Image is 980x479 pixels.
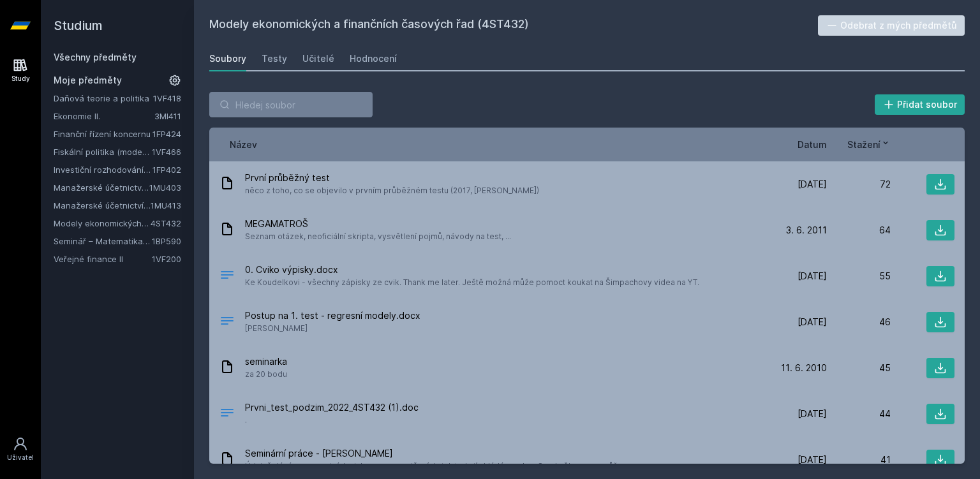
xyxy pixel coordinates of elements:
[245,184,539,197] span: něco z toho, co se objevilo v prvním průběžném testu (2017, [PERSON_NAME])
[209,52,246,65] div: Soubory
[245,230,511,243] span: Seznam otázek, neoficiální skripta, vysvětlení pojmů, návody na test, ...
[153,93,181,103] a: 1VF418
[827,270,891,283] div: 55
[350,52,397,65] div: Hodnocení
[54,163,152,176] a: Investiční rozhodování a dlouhodobé financování
[245,401,419,414] span: Prvni_test_podzim_2022_4ST432 (1).doc
[219,405,235,424] div: DOC
[54,110,154,122] a: Ekonomie II.
[54,128,152,140] a: Finanční řízení koncernu
[350,46,397,71] a: Hodnocení
[245,276,699,289] span: Ke Koudelkovi - všechny zápisky ze cvik. Thank me later. Ještě možná může pomoct koukat na Šimpac...
[54,74,122,87] span: Moje předměty
[149,182,181,193] a: 1MU403
[219,267,235,286] div: DOCX
[245,172,539,184] span: První průběžný test
[827,178,891,191] div: 72
[151,218,181,228] a: 4ST432
[54,253,152,265] a: Veřejné finance II
[209,15,818,36] h2: Modely ekonomických a finančních časových řad (4ST432)
[798,138,827,151] button: Datum
[152,147,181,157] a: 1VF466
[151,200,181,210] a: 1MU413
[262,46,287,71] a: Testy
[302,46,334,71] a: Učitelé
[245,217,511,230] span: MEGAMATROŠ
[245,368,287,381] span: za 20 bodu
[54,235,152,247] a: Seminář – Matematika pro finance
[54,92,153,105] a: Daňová teorie a politika
[219,313,235,332] div: DOCX
[798,316,827,328] span: [DATE]
[54,181,149,194] a: Manažerské účetnictví II.
[3,430,38,469] a: Uživatel
[245,447,625,460] span: Seminární práce - [PERSON_NAME]
[209,46,246,71] a: Soubory
[152,129,181,139] a: 1FP424
[245,322,420,335] span: [PERSON_NAME]
[798,453,827,466] span: [DATE]
[847,138,891,151] button: Stažení
[209,92,373,117] input: Hledej soubor
[245,355,287,368] span: seminarka
[54,199,151,212] a: Manažerské účetnictví pro vedlejší specializaci
[798,178,827,191] span: [DATE]
[798,408,827,420] span: [DATE]
[827,408,891,420] div: 44
[245,414,419,427] span: .
[54,145,152,158] a: Fiskální politika (moderní trendy a případové studie) (anglicky)
[798,270,827,283] span: [DATE]
[152,254,181,264] a: 1VF200
[245,460,625,473] span: Údajně dává mou seminárku jako vzor na cvičeních, tak tady jí vkládám celou. Snad někomu pomůže.
[245,263,699,276] span: 0. Cviko výpisky.docx
[827,224,891,237] div: 64
[786,224,827,237] span: 3. 6. 2011
[54,217,151,230] a: Modely ekonomických a finančních časových řad
[154,111,181,121] a: 3MI411
[11,74,30,84] div: Study
[7,453,34,462] div: Uživatel
[262,52,287,65] div: Testy
[781,362,827,374] span: 11. 6. 2010
[827,316,891,328] div: 46
[152,165,181,175] a: 1FP402
[302,52,334,65] div: Učitelé
[230,138,257,151] button: Název
[847,138,880,151] span: Stažení
[3,51,38,90] a: Study
[875,94,965,115] button: Přidat soubor
[827,362,891,374] div: 45
[54,52,137,63] a: Všechny předměty
[818,15,965,36] button: Odebrat z mých předmětů
[152,236,181,246] a: 1BP590
[245,309,420,322] span: Postup na 1. test - regresní modely.docx
[827,453,891,466] div: 41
